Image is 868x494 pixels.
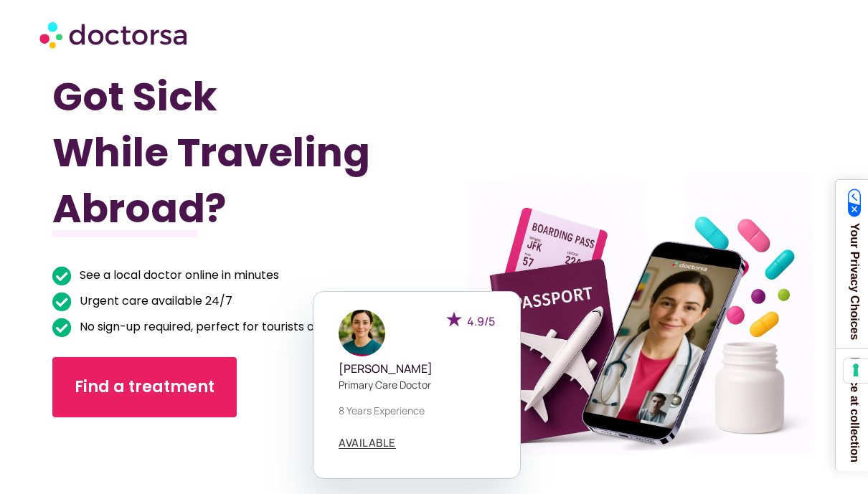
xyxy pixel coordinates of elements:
h1: Got Sick While Traveling Abroad? [52,69,377,237]
span: No sign-up required, perfect for tourists on the go [76,317,361,337]
span: Urgent care available 24/7 [76,291,232,311]
a: AVAILABLE [339,437,396,449]
p: 8 years experience [339,403,495,418]
span: See a local doctor online in minutes [76,265,279,285]
span: Find a treatment [75,376,214,399]
span: AVAILABLE [339,437,396,448]
a: Find a treatment [52,357,237,417]
p: Primary care doctor [339,377,495,392]
button: Your consent preferences for tracking technologies [844,358,868,383]
span: 4.9/5 [467,313,495,329]
h5: [PERSON_NAME] [339,362,495,376]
